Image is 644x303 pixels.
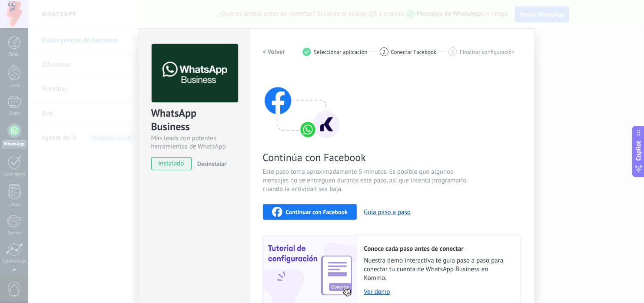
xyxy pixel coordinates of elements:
[364,208,411,216] button: Guía paso a paso
[263,151,470,164] span: Continúa con Facebook
[364,256,512,283] span: Nuestra demo interactiva te guía paso a paso para conectar tu cuenta de WhatsApp Business en Kommo.
[263,204,357,220] button: Continuar con Facebook
[263,44,285,60] button: < Volver
[634,141,643,161] span: Copilot
[151,106,237,134] div: WhatsApp Business
[152,44,238,103] img: logo_main.png
[286,209,348,215] span: Continuar con Facebook
[151,134,237,151] div: Más leads con potentes herramientas de WhatsApp
[263,168,470,194] span: Este paso toma aproximadamente 5 minutos. Es posible que algunos mensajes no se entreguen durante...
[197,160,226,168] span: Desinstalar
[364,245,512,253] h2: Conoce cada paso antes de conectar
[194,157,226,170] button: Desinstalar
[451,48,455,56] span: 3
[364,288,512,296] a: Ver demo
[391,49,437,55] span: Conectar Facebook
[152,157,191,170] span: instalado
[263,48,285,56] h2: < Volver
[263,70,341,140] img: connect with facebook
[314,49,368,55] span: Seleccionar aplicación
[460,49,515,55] span: Finalizar configuración
[382,48,385,56] span: 2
